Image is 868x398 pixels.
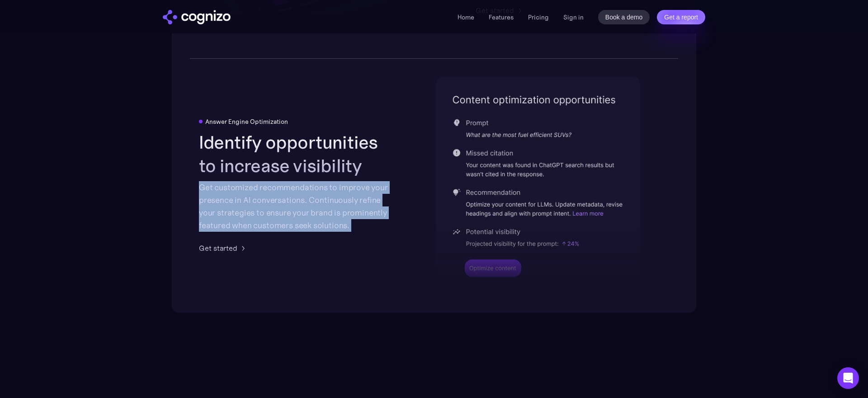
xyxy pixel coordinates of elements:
div: Get started [199,243,237,253]
img: content optimization for LLMs [436,77,640,294]
div: Get customized recommendations to improve your presence in AI conversations. Continuously refine ... [199,181,392,232]
a: Home [458,13,474,21]
a: Pricing [528,13,549,21]
a: Get started [199,243,248,253]
a: Book a demo [598,10,650,24]
a: home [163,10,231,24]
h2: Identify opportunities to increase visibility [199,131,392,178]
div: Answer Engine Optimization [205,118,288,125]
a: Get a report [657,10,705,24]
a: Features [489,13,514,21]
img: cognizo logo [163,10,231,24]
a: Sign in [563,12,584,23]
div: Open Intercom Messenger [837,367,859,389]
